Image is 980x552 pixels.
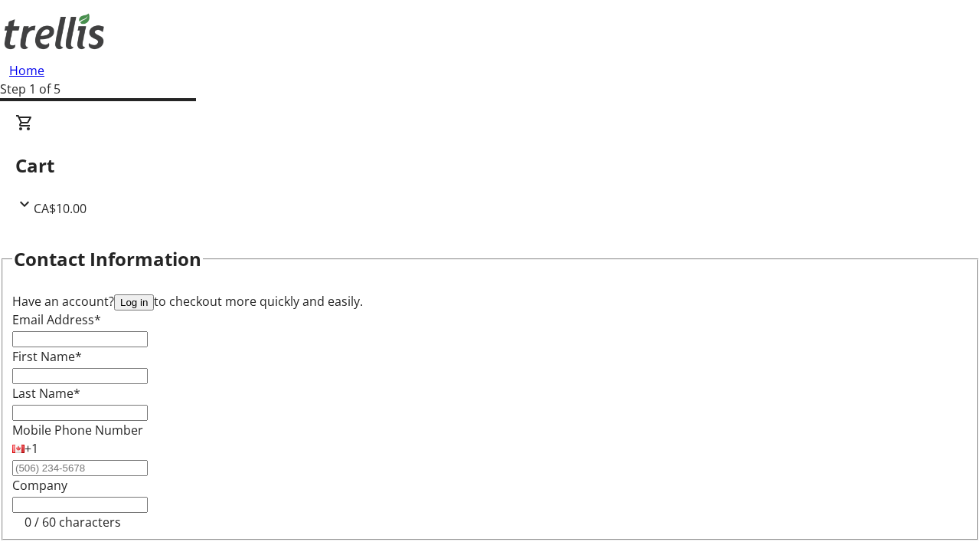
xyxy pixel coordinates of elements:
span: CA$10.00 [34,200,87,217]
div: CartCA$10.00 [15,113,965,218]
div: Have an account? to checkout more quickly and easily. [12,292,968,310]
label: Email Address* [12,311,101,328]
label: Company [12,477,67,494]
button: Log in [114,294,154,310]
h2: Contact Information [14,245,201,273]
h2: Cart [15,152,965,179]
label: First Name* [12,348,82,365]
tr-character-limit: 0 / 60 characters [24,514,121,531]
label: Last Name* [12,385,80,402]
label: Mobile Phone Number [12,422,143,439]
input: (506) 234-5678 [12,460,148,476]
